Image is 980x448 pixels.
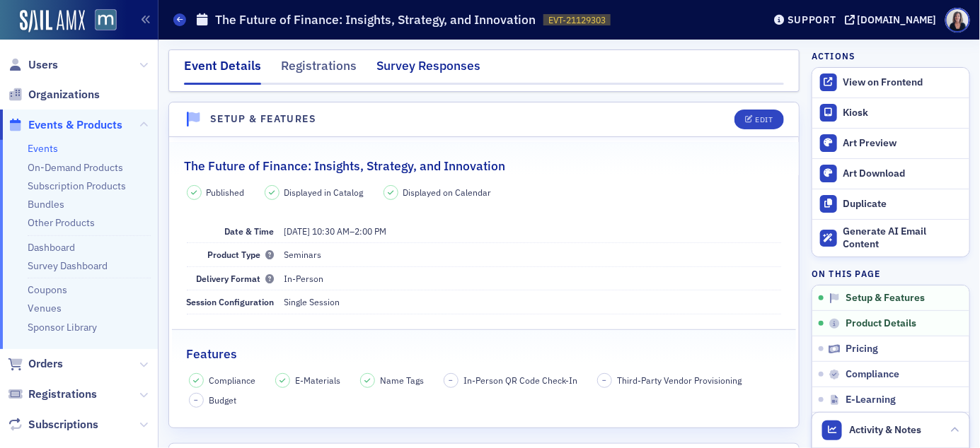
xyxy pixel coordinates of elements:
a: Sponsor Library [28,321,97,334]
a: Kiosk [812,98,969,128]
div: Registrations [281,57,357,83]
h2: The Future of Finance: Insights, Strategy, and Innovation [184,157,505,175]
span: Setup & Features [846,292,925,305]
span: Session Configuration [187,296,275,307]
span: Orders [28,356,63,372]
a: Dashboard [28,241,75,254]
span: Seminars [284,249,322,260]
a: On-Demand Products [28,161,123,174]
a: View Homepage [85,9,117,33]
button: Duplicate [812,189,969,219]
div: Kiosk [843,107,962,119]
span: Budget [209,394,236,406]
span: Events & Products [28,117,122,133]
span: Displayed on Calendar [403,186,492,199]
div: Event Details [184,57,261,85]
span: Single Session [284,296,340,307]
h4: Setup & Features [210,112,316,126]
span: Subscriptions [28,417,98,432]
span: EVT-21129303 [548,14,606,26]
span: – [449,375,454,385]
a: Survey Dashboard [28,259,108,272]
img: SailAMX [20,10,85,33]
a: Subscription Products [28,179,126,192]
span: Compliance [846,368,899,381]
span: Third-Party Vendor Provisioning [617,374,742,387]
h4: Actions [812,49,855,62]
div: Duplicate [843,198,962,211]
div: Survey Responses [376,57,480,83]
time: 10:30 AM [313,225,350,237]
img: SailAMX [95,9,117,31]
a: Events & Products [8,117,122,133]
button: Generate AI Email Content [812,219,969,257]
span: Displayed in Catalog [284,186,364,199]
span: E-Learning [846,394,896,406]
a: Orders [8,356,63,372]
span: [DATE] [284,225,311,237]
span: Profile [945,8,970,33]
button: Edit [734,110,783,129]
a: Coupons [28,283,67,296]
a: Organizations [8,87,100,102]
a: Bundles [28,198,64,211]
time: 2:00 PM [355,225,387,237]
a: View on Frontend [812,68,969,98]
span: – [284,225,387,237]
div: Generate AI Email Content [843,225,962,250]
span: Organizations [28,87,100,102]
span: Published [207,186,245,199]
div: Support [788,13,836,26]
h2: Features [187,345,238,363]
a: Venues [28,302,62,314]
span: Activity & Notes [850,423,922,437]
span: Compliance [209,374,255,387]
div: Edit [755,116,773,124]
span: Users [28,57,58,73]
a: Art Preview [812,128,969,158]
div: View on Frontend [843,76,962,89]
span: Delivery Format [197,273,275,284]
span: E-Materials [295,374,340,387]
span: In-Person QR Code Check-In [463,374,577,387]
span: Product Type [208,249,275,260]
button: [DOMAIN_NAME] [845,15,942,25]
a: Users [8,57,58,73]
div: Art Preview [843,137,962,150]
a: Subscriptions [8,417,98,432]
span: In-Person [284,273,324,284]
a: Art Download [812,158,969,189]
span: – [603,375,607,385]
span: Pricing [846,343,878,355]
div: [DOMAIN_NAME] [858,13,937,26]
h1: The Future of Finance: Insights, Strategy, and Innovation [215,11,536,28]
span: – [195,395,199,405]
h4: On this page [812,267,970,280]
span: Product Details [846,317,916,330]
a: Registrations [8,387,97,402]
span: Date & Time [225,225,275,237]
a: Other Products [28,216,95,229]
a: Events [28,142,58,155]
span: Registrations [28,387,97,402]
div: Art Download [843,167,962,180]
span: Name Tags [380,374,424,387]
